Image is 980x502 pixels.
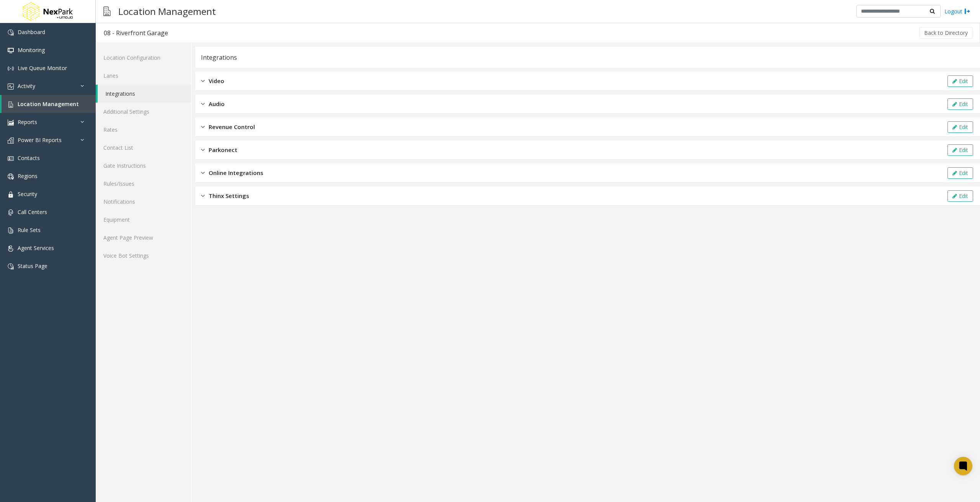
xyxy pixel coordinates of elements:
[947,98,973,110] button: Edit
[201,123,205,131] img: closed
[8,191,14,198] img: 'icon'
[18,172,38,180] span: Regions
[2,95,96,113] a: Location Management
[947,167,973,179] button: Edit
[209,123,255,131] span: Revenue Control
[8,119,14,126] img: 'icon'
[201,146,205,154] img: closed
[8,137,14,144] img: 'icon'
[18,154,40,162] span: Contacts
[18,208,47,216] span: Call Centers
[96,67,191,85] a: Lanes
[947,144,973,156] button: Edit
[209,168,263,177] span: Online Integrations
[8,209,14,216] img: 'icon'
[96,193,191,211] a: Notifications
[947,121,973,133] button: Edit
[919,27,973,39] button: Back to Directory
[201,77,205,85] img: closed
[104,28,168,38] div: 08 - Riverfront Garage
[18,82,35,90] span: Activity
[209,100,225,108] span: Audio
[96,175,191,193] a: Rules/Issues
[96,121,191,139] a: Rates
[96,247,191,265] a: Voice Bot Settings
[8,155,14,162] img: 'icon'
[18,118,37,126] span: Reports
[18,226,41,234] span: Rule Sets
[201,52,237,62] div: Integrations
[964,7,970,15] img: logout
[8,65,14,72] img: 'icon'
[8,245,14,252] img: 'icon'
[96,139,191,157] a: Contact List
[944,7,970,15] a: Logout
[209,146,237,154] span: Parkonect
[18,64,67,72] span: Live Queue Monitor
[201,191,205,200] img: closed
[8,263,14,270] img: 'icon'
[96,49,191,67] a: Location Configuration
[18,190,37,198] span: Security
[209,191,249,200] span: Thinx Settings
[8,47,14,54] img: 'icon'
[18,28,45,36] span: Dashboard
[209,77,224,85] span: Video
[103,2,111,21] img: pageIcon
[18,262,47,270] span: Status Page
[201,100,205,108] img: closed
[98,85,191,103] a: Integrations
[96,211,191,229] a: Equipment
[201,168,205,177] img: closed
[8,227,14,234] img: 'icon'
[18,100,79,108] span: Location Management
[114,2,220,21] h3: Location Management
[8,83,14,90] img: 'icon'
[96,229,191,247] a: Agent Page Preview
[947,190,973,202] button: Edit
[96,157,191,175] a: Gate Instructions
[18,136,62,144] span: Power BI Reports
[18,244,54,252] span: Agent Services
[8,101,14,108] img: 'icon'
[8,29,14,36] img: 'icon'
[96,103,191,121] a: Additional Settings
[8,173,14,180] img: 'icon'
[947,75,973,87] button: Edit
[18,46,45,54] span: Monitoring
